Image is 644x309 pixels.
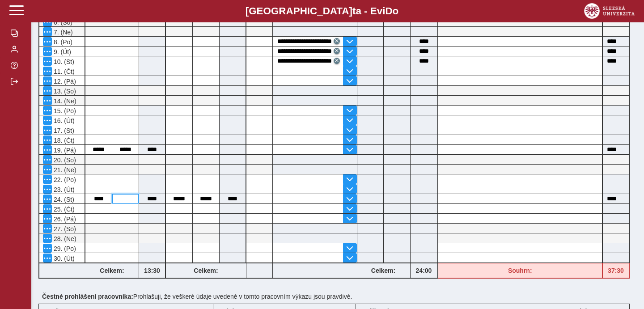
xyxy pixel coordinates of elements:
b: [GEOGRAPHIC_DATA] a - Evi [27,5,617,17]
button: Menu [43,47,52,56]
span: 10. (St) [52,58,74,65]
button: Menu [43,204,52,213]
span: 7. (Ne) [52,29,73,36]
button: Menu [43,96,52,105]
span: 6. (So) [52,19,72,26]
span: 8. (Po) [52,38,72,46]
span: 30. (Út) [52,255,75,262]
span: 28. (Ne) [52,235,76,242]
button: Menu [43,185,52,194]
span: 17. (St) [52,127,74,134]
button: Menu [43,67,52,76]
b: Celkem: [166,267,246,274]
button: Menu [43,234,52,243]
span: o [393,5,399,17]
button: Menu [43,165,52,174]
span: 25. (Čt) [52,206,75,213]
span: 15. (Po) [52,107,76,114]
span: 23. (Út) [52,186,75,193]
button: Menu [43,106,52,115]
span: 20. (So) [52,157,76,164]
span: 24. (St) [52,196,74,203]
div: Prohlašuji, že veškeré údaje uvedené v tomto pracovním výkazu jsou pravdivé. [38,289,637,304]
div: Fond pracovní doby (176 h) a součet hodin (37:30 h) se neshodují! [438,263,603,279]
button: Menu [43,57,52,66]
b: Celkem: [357,267,410,274]
span: 9. (Út) [52,48,71,55]
button: Menu [43,76,52,85]
button: Menu [43,244,52,253]
button: Menu [43,195,52,203]
span: 22. (Po) [52,176,76,183]
span: t [352,5,356,17]
span: 19. (Pá) [52,147,76,154]
div: Fond pracovní doby (176 h) a součet hodin (37:30 h) se neshodují! [603,263,630,279]
span: D [385,5,392,17]
b: 37:30 [603,267,629,274]
button: Menu [43,116,52,125]
button: Menu [43,126,52,135]
b: Souhrn: [508,267,532,274]
button: Menu [43,175,52,184]
img: logo_web_su.png [584,3,635,19]
button: Menu [43,37,52,46]
button: Menu [43,254,52,262]
span: 21. (Ne) [52,166,76,174]
button: Menu [43,86,52,95]
span: 16. (Út) [52,117,75,124]
span: 12. (Pá) [52,78,76,85]
span: 11. (Čt) [52,68,75,75]
b: Celkem: [85,267,139,274]
b: 13:30 [139,267,165,274]
span: 14. (Ne) [52,97,76,105]
span: 18. (Čt) [52,137,75,144]
span: 13. (So) [52,88,76,95]
b: Čestné prohlášení pracovníka: [42,293,133,300]
button: Menu [43,145,52,154]
button: Menu [43,27,52,36]
button: Menu [43,155,52,164]
span: 29. (Po) [52,245,76,252]
span: 27. (So) [52,225,76,233]
button: Menu [43,214,52,223]
button: Menu [43,135,52,144]
button: Menu [43,224,52,233]
b: 24:00 [411,267,437,274]
span: 26. (Pá) [52,216,76,223]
